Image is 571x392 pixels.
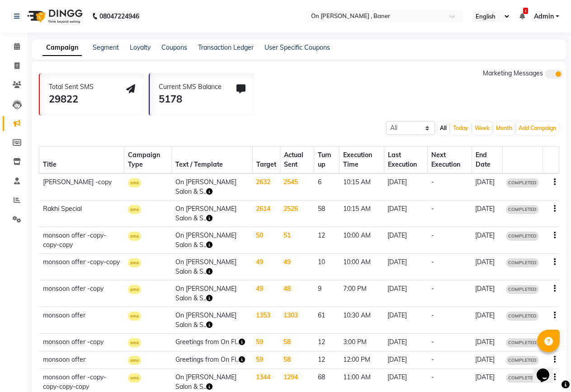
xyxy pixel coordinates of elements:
[252,227,280,254] td: 50
[280,307,314,334] td: 1303
[172,201,252,227] td: On [PERSON_NAME] Salon & S..
[280,334,314,351] td: 58
[314,173,340,201] td: 6
[172,334,252,351] td: Greetings from On Fl..
[506,232,539,241] span: COMPLETED
[340,227,384,254] td: 10:00 AM
[314,351,340,369] td: 12
[340,147,384,174] th: Execution Time
[314,227,340,254] td: 12
[428,307,472,334] td: -
[128,205,141,214] span: sms
[39,351,124,369] td: monsoon offer
[49,92,94,107] div: 29822
[280,280,314,307] td: 48
[506,178,539,187] span: COMPLETED
[451,122,471,135] button: Today
[314,201,340,227] td: 58
[340,173,384,201] td: 10:15 AM
[39,334,124,351] td: monsoon offer -copy
[428,201,472,227] td: -
[384,254,427,280] td: [DATE]
[172,147,252,174] th: Text / Template
[252,351,280,369] td: 59
[516,122,558,135] button: Add Campaign
[428,147,472,174] th: Next Execution
[172,173,252,201] td: On [PERSON_NAME] Salon & S..
[39,201,124,227] td: Rakhi Special
[280,351,314,369] td: 58
[340,334,384,351] td: 3:00 PM
[472,122,492,135] button: Week
[252,147,280,174] th: Target
[172,351,252,369] td: Greetings from On Fl..
[428,334,472,351] td: -
[384,173,427,201] td: [DATE]
[39,280,124,307] td: monsoon offer -copy
[159,82,222,92] div: Current SMS Balance
[128,232,141,241] span: sms
[130,43,151,51] a: Loyalty
[472,334,502,351] td: [DATE]
[23,4,85,29] img: logo
[128,373,141,383] span: sms
[172,254,252,280] td: On [PERSON_NAME] Salon & S..
[198,43,254,51] a: Transaction Ledger
[523,8,528,14] span: 1
[506,356,539,365] span: COMPLETED
[280,173,314,201] td: 2545
[472,280,502,307] td: [DATE]
[252,334,280,351] td: 59
[384,334,427,351] td: [DATE]
[506,285,539,294] span: COMPLETED
[384,280,427,307] td: [DATE]
[280,201,314,227] td: 2526
[99,4,139,29] b: 08047224946
[340,280,384,307] td: 7:00 PM
[472,227,502,254] td: [DATE]
[472,147,502,174] th: End Date
[172,307,252,334] td: On [PERSON_NAME] Salon & S..
[506,205,539,214] span: COMPLETED
[428,227,472,254] td: -
[128,178,141,187] span: sms
[314,254,340,280] td: 10
[428,351,472,369] td: -
[49,82,94,92] div: Total Sent SMS
[252,173,280,201] td: 2632
[506,312,539,321] span: COMPLETED
[124,147,172,174] th: Campaign Type
[472,173,502,201] td: [DATE]
[128,356,141,365] span: sms
[128,312,141,321] span: sms
[314,334,340,351] td: 12
[314,147,340,174] th: Turn up
[39,173,124,201] td: [PERSON_NAME] -copy
[280,254,314,280] td: 49
[340,201,384,227] td: 10:15 AM
[264,43,330,51] a: User Specific Coupons
[280,147,314,174] th: Actual Sent
[252,280,280,307] td: 49
[128,285,141,294] span: sms
[483,69,543,77] span: Marketing Messages
[39,147,124,174] th: Title
[314,307,340,334] td: 61
[533,356,562,383] iframe: chat widget
[39,254,124,280] td: monsoon offer -copy-copy
[384,351,427,369] td: [DATE]
[384,201,427,227] td: [DATE]
[506,373,539,383] span: COMPLETED
[428,280,472,307] td: -
[519,12,525,20] a: 1
[340,307,384,334] td: 10:30 AM
[161,43,187,51] a: Coupons
[438,122,449,135] button: All
[472,307,502,334] td: [DATE]
[39,227,124,254] td: monsoon offer -copy-copy-copy
[42,40,82,56] a: Campaign
[472,254,502,280] td: [DATE]
[252,201,280,227] td: 2614
[128,338,141,347] span: sms
[314,280,340,307] td: 9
